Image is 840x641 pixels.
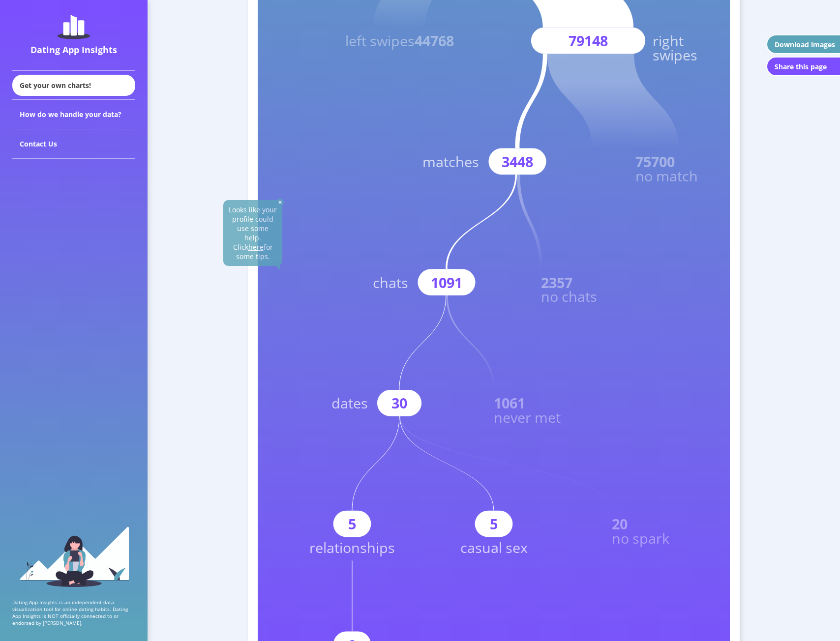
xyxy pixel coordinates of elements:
[635,166,698,185] text: no match
[276,199,284,206] img: close-solid-white.82ef6a3c.svg
[775,40,835,49] div: Download images
[19,525,129,587] img: sidebar_girl.91b9467e.svg
[229,205,277,261] span: Looks like your profile could use some help. Click for some tips.
[612,528,669,548] text: no spark
[12,100,135,129] div: How do we handle your data?
[766,57,840,76] button: Share this page
[490,514,498,533] text: 5
[331,393,368,412] text: dates
[309,538,395,557] text: relationships
[373,273,408,292] text: chats
[391,393,407,412] text: 30
[15,44,133,56] div: Dating App Insights
[766,34,840,54] button: Download images
[12,599,135,626] p: Dating App Insights is an independent data visualization tool for online dating habits. Dating Ap...
[229,205,277,261] a: Looks like your profile could use some help. Clickherefor some tips.
[12,75,135,96] div: Get your own charts!
[422,152,479,171] text: matches
[431,273,462,292] text: 1091
[775,62,827,71] div: Share this page
[494,393,525,412] text: 1061
[12,129,135,159] div: Contact Us
[653,31,684,50] text: right
[612,514,628,533] text: 20
[541,273,572,292] text: 2357
[494,408,561,427] text: never met
[569,31,608,50] text: 79148
[460,538,528,557] text: casual sex
[541,287,597,306] text: no chats
[653,45,697,64] text: swipes
[348,514,356,533] text: 5
[635,152,675,171] text: 75700
[58,15,90,39] img: dating-app-insights-logo.5abe6921.svg
[415,31,454,50] tspan: 44768
[345,31,454,50] text: left swipes
[502,152,533,171] text: 3448
[248,242,264,252] u: here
